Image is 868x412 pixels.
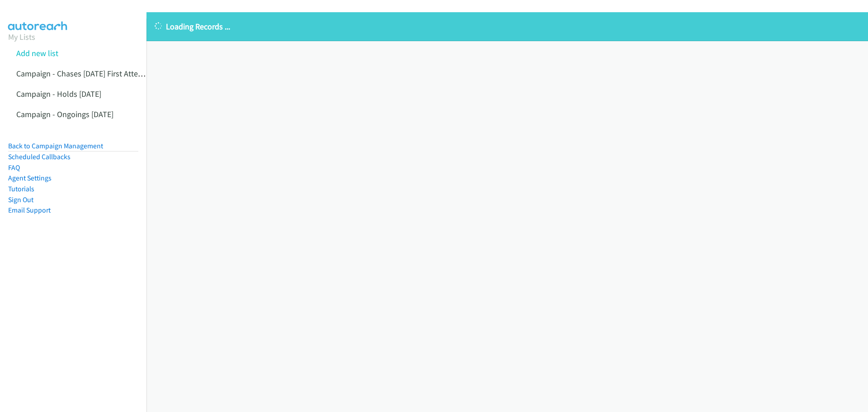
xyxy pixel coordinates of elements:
a: Agent Settings [8,174,52,182]
a: Add new list [16,48,58,58]
a: Sign Out [8,195,33,204]
a: FAQ [8,163,20,172]
a: Back to Campaign Management [8,142,103,150]
a: Campaign - Chases [DATE] First Attempts [16,68,156,79]
a: Campaign - Holds [DATE] [16,89,101,99]
a: Email Support [8,206,51,214]
a: Tutorials [8,185,34,193]
a: Scheduled Callbacks [8,152,71,161]
a: Campaign - Ongoings [DATE] [16,109,113,119]
p: Loading Records ... [155,20,860,33]
a: My Lists [8,32,35,42]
